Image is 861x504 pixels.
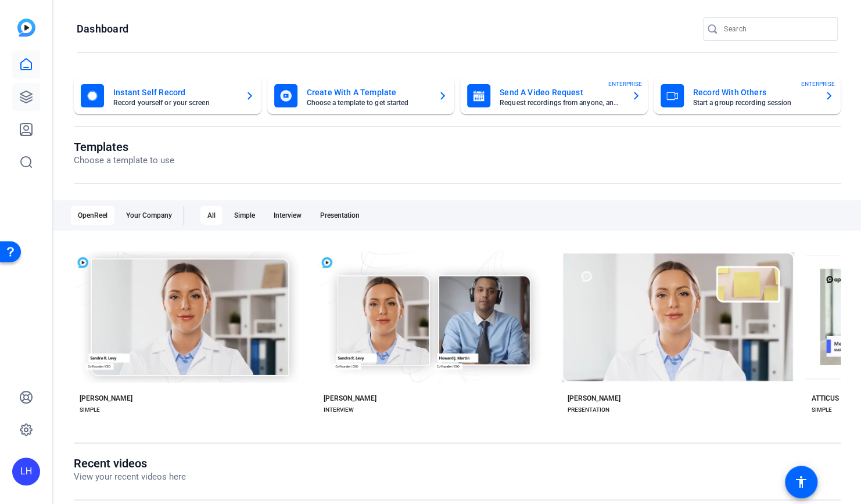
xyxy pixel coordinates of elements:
h1: Dashboard [77,22,128,36]
button: Record With OthersStart a group recording sessionENTERPRISE [654,77,841,114]
mat-card-title: Record With Others [693,85,816,99]
div: All [200,206,223,225]
div: Presentation [313,206,367,225]
div: [PERSON_NAME] [80,394,132,403]
h1: Recent videos [74,456,186,470]
button: Send A Video RequestRequest recordings from anyone, anywhereENTERPRISE [460,77,648,114]
span: ENTERPRISE [801,80,835,88]
div: [PERSON_NAME] [324,394,376,403]
div: ATTICUS [812,394,839,403]
mat-card-title: Instant Self Record [113,85,236,99]
mat-card-title: Send A Video Request [500,85,622,99]
mat-card-subtitle: Record yourself or your screen [113,99,236,106]
div: Simple [227,206,262,225]
p: View your recent videos here [74,470,186,484]
div: Interview [267,206,308,225]
p: Choose a template to use [74,154,174,167]
div: Your Company [119,206,179,225]
div: SIMPLE [80,405,100,415]
div: SIMPLE [812,405,832,415]
mat-icon: accessibility [794,475,808,489]
mat-card-title: Create With A Template [307,85,429,99]
h1: Templates [74,140,174,154]
mat-card-subtitle: Choose a template to get started [307,99,429,106]
button: Instant Self RecordRecord yourself or your screen [74,77,261,114]
span: ENTERPRISE [608,80,642,88]
div: PRESENTATION [568,405,609,415]
div: LH [12,458,40,485]
mat-card-subtitle: Request recordings from anyone, anywhere [500,99,622,106]
mat-card-subtitle: Start a group recording session [693,99,816,106]
button: Create With A TemplateChoose a template to get started [267,77,455,114]
div: [PERSON_NAME] [568,394,620,403]
input: Search [724,22,828,36]
div: OpenReel [71,206,114,225]
div: INTERVIEW [324,405,354,415]
img: blue-gradient.svg [17,19,35,37]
